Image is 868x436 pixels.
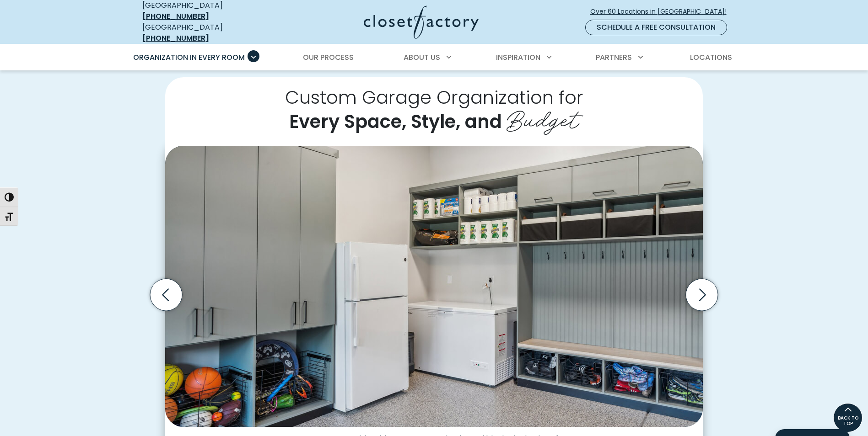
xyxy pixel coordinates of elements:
[303,52,354,63] span: Our Process
[585,20,727,35] a: Schedule a Free Consultation
[127,45,742,70] nav: Primary Menu
[690,52,732,63] span: Locations
[590,4,734,20] a: Over 60 Locations in [GEOGRAPHIC_DATA]!
[496,52,540,63] span: Inspiration
[142,22,275,44] div: [GEOGRAPHIC_DATA]
[507,99,579,136] span: Budget
[590,7,734,16] span: Over 60 Locations in [GEOGRAPHIC_DATA]!
[285,85,583,110] span: Custom Garage Organization for
[834,415,862,426] span: BACK TO TOP
[682,275,722,314] button: Next slide
[364,5,479,39] img: Closet Factory Logo
[404,52,440,63] span: About Us
[289,109,502,134] span: Every Space, Style, and
[165,146,703,427] img: Gray mudroom-style garage design with full-height cabinets, wire baskets, overhead cubbies, and b...
[142,33,209,43] a: [PHONE_NUMBER]
[142,11,209,21] a: [PHONE_NUMBER]
[833,403,863,432] a: BACK TO TOP
[146,275,186,314] button: Previous slide
[133,52,245,63] span: Organization in Every Room
[596,52,632,63] span: Partners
